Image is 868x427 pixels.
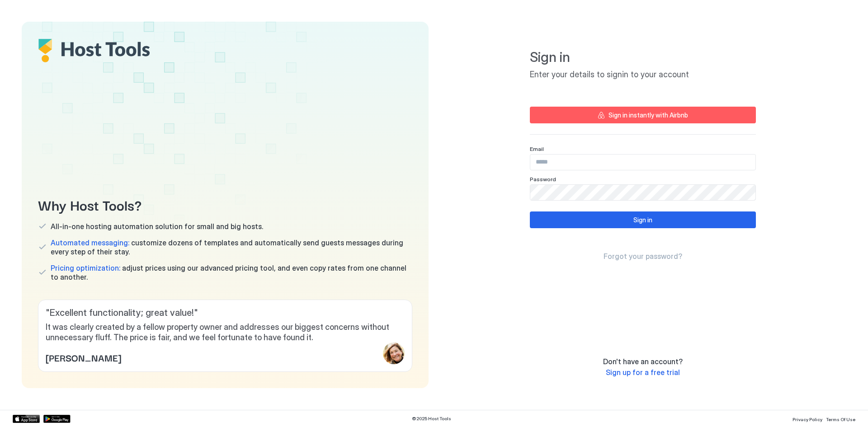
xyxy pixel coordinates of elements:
[38,194,412,215] span: Why Host Tools?
[633,215,652,225] div: Sign in
[383,343,405,364] div: profile
[51,238,129,247] span: Automated messaging:
[530,185,755,200] input: Input Field
[604,252,682,261] span: Forgot your password?
[826,417,855,422] span: Terms Of Use
[46,307,405,319] span: " Excellent functionality; great value! "
[530,145,544,152] span: Email
[604,252,682,261] a: Forgot your password?
[606,368,680,377] a: Sign up for a free trial
[603,357,683,366] span: Don't have an account?
[793,414,822,423] a: Privacy Policy
[530,211,756,228] button: Sign in
[609,110,688,120] div: Sign in instantly with Airbnb
[530,176,556,183] span: Password
[530,107,756,123] button: Sign in instantly with Airbnb
[793,417,822,422] span: Privacy Policy
[530,155,755,170] input: Input Field
[43,415,71,423] a: Google Play Store
[51,263,412,282] span: adjust prices using our advanced pricing tool, and even copy rates from one channel to another.
[46,351,121,364] span: [PERSON_NAME]
[13,415,40,423] a: App Store
[826,414,855,423] a: Terms Of Use
[530,49,756,66] span: Sign in
[530,70,756,80] span: Enter your details to signin to your account
[51,263,120,272] span: Pricing optimization:
[51,238,412,256] span: customize dozens of templates and automatically send guests messages during every step of their s...
[412,416,451,422] span: © 2025 Host Tools
[606,368,680,377] span: Sign up for a free trial
[46,322,405,343] span: It was clearly created by a fellow property owner and addresses our biggest concerns without unne...
[51,222,263,231] span: All-in-one hosting automation solution for small and big hosts.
